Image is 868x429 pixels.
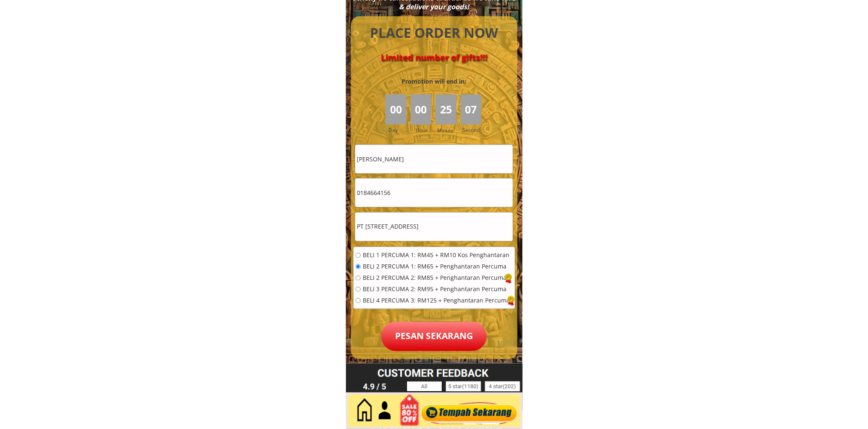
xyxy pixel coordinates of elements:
span: BELI 2 PERCUMA 2: RM85 + Penghantaran Percuma [363,275,510,281]
h3: Hour [416,126,433,134]
span: BELI 1 PERCUMA 1: RM45 + RM10 Kos Penghantaran [363,253,510,258]
input: Telefon [355,179,513,207]
h4: Limited number of gifts!!! [361,53,508,63]
h3: Minute [437,126,456,134]
h3: Second [463,126,483,134]
h3: Promotion will end in: [386,77,481,86]
input: Alamat [355,213,513,241]
h3: Day [388,126,409,134]
p: Pesan sekarang [381,322,487,351]
span: BELI 2 PERCUMA 1: RM65 + Penghantaran Percuma [363,264,510,270]
h4: PLACE ORDER NOW [361,24,508,42]
span: BELI 4 PERCUMA 3: RM125 + Penghantaran Percuma [363,298,510,304]
span: BELI 3 PERCUMA 2: RM95 + Penghantaran Percuma [363,287,510,292]
input: Nama [355,145,513,174]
